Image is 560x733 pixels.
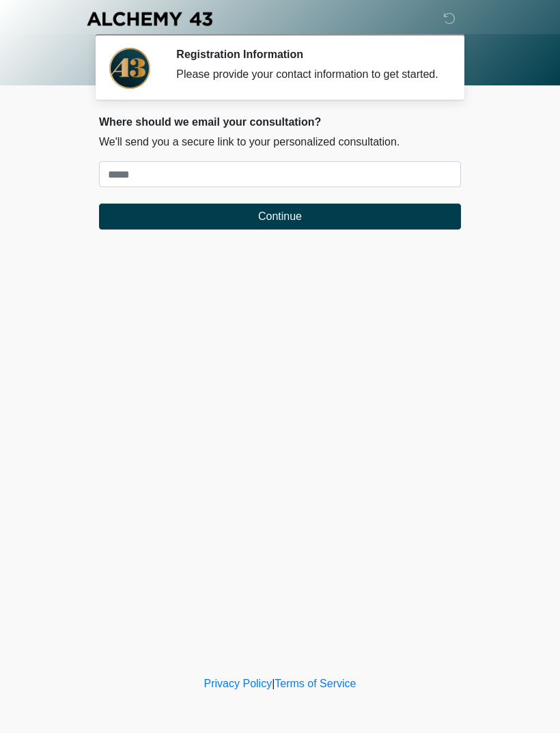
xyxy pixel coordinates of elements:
[176,66,440,83] div: Please provide your contact information to get started.
[275,678,356,689] a: Terms of Service
[99,134,461,150] p: We'll send you a secure link to your personalized consultation.
[204,678,272,689] a: Privacy Policy
[109,48,150,89] img: Agent Avatar
[176,48,440,61] h2: Registration Information
[99,204,461,230] button: Continue
[272,678,275,689] a: |
[99,115,461,128] h2: Where should we email your consultation?
[85,10,214,27] img: Alchemy 43 Logo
